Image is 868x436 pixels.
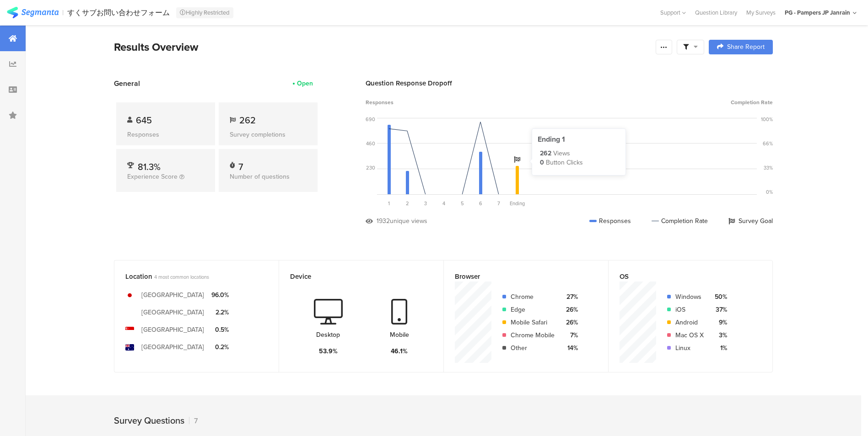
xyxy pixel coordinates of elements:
[114,78,140,89] span: General
[675,318,704,327] div: Android
[366,98,394,106] span: Responses
[620,271,746,282] div: OS
[690,8,742,17] a: Question Library
[589,216,631,226] div: Responses
[727,44,765,50] span: Share Report
[540,158,544,167] div: 0
[154,273,209,281] span: 4 most common locations
[562,330,578,340] div: 7%
[742,8,780,17] a: My Surveys
[455,271,582,282] div: Browser
[764,164,773,171] div: 33%
[660,5,686,20] div: Support
[553,149,570,158] div: Views
[230,130,307,139] div: Survey completions
[127,130,204,139] div: Responses
[652,216,708,226] div: Completion Rate
[391,346,408,356] div: 46.1%
[675,343,704,353] div: Linux
[141,308,204,317] div: [GEOGRAPHIC_DATA]
[442,200,445,207] span: 4
[711,330,727,340] div: 3%
[763,140,773,147] div: 66%
[511,343,555,353] div: Other
[290,271,417,282] div: Device
[562,292,578,302] div: 27%
[785,8,850,17] div: PG - Pampers JP Janrain
[67,8,170,17] div: すくサブお問い合わせフォーム
[114,414,184,427] div: Survey Questions
[366,164,375,171] div: 230
[461,200,464,207] span: 5
[62,7,64,18] div: |
[390,330,409,340] div: Mobile
[114,39,651,55] div: Results Overview
[316,330,340,340] div: Desktop
[728,216,773,226] div: Survey Goal
[366,116,375,123] div: 690
[406,200,409,207] span: 2
[711,305,727,314] div: 37%
[388,200,390,207] span: 1
[211,325,229,335] div: 0.5%
[141,290,204,300] div: [GEOGRAPHIC_DATA]
[562,305,578,314] div: 26%
[511,318,555,327] div: Mobile Safari
[497,200,500,207] span: 7
[511,305,555,314] div: Edge
[540,149,551,158] div: 262
[511,292,555,302] div: Chrome
[675,330,704,340] div: Mac OS X
[761,116,773,123] div: 100%
[538,134,618,144] div: Ending 1
[508,200,526,207] div: Ending
[390,216,427,226] div: unique views
[675,292,704,302] div: Windows
[711,292,727,302] div: 50%
[189,415,198,426] div: 7
[138,160,161,174] span: 81.3%
[546,158,583,167] div: Button Clicks
[230,172,290,181] span: Number of questions
[136,113,152,127] span: 645
[424,200,427,207] span: 3
[127,172,178,181] span: Experience Score
[297,79,313,88] div: Open
[366,140,375,147] div: 460
[479,200,482,207] span: 6
[511,330,555,340] div: Chrome Mobile
[319,346,338,356] div: 53.9%
[562,343,578,353] div: 14%
[562,318,578,327] div: 26%
[514,156,520,163] i: Survey Goal
[675,305,704,314] div: iOS
[125,271,253,282] div: Location
[711,318,727,327] div: 9%
[377,216,390,226] div: 1932
[211,342,229,352] div: 0.2%
[141,325,204,335] div: [GEOGRAPHIC_DATA]
[141,342,204,352] div: [GEOGRAPHIC_DATA]
[7,7,59,18] img: segmanta logo
[176,7,233,18] div: Highly Restricted
[366,78,773,88] div: Question Response Dropoff
[238,160,243,169] div: 7
[731,98,773,106] span: Completion Rate
[211,308,229,317] div: 2.2%
[711,343,727,353] div: 1%
[239,113,256,127] span: 262
[766,188,773,196] div: 0%
[211,290,229,300] div: 96.0%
